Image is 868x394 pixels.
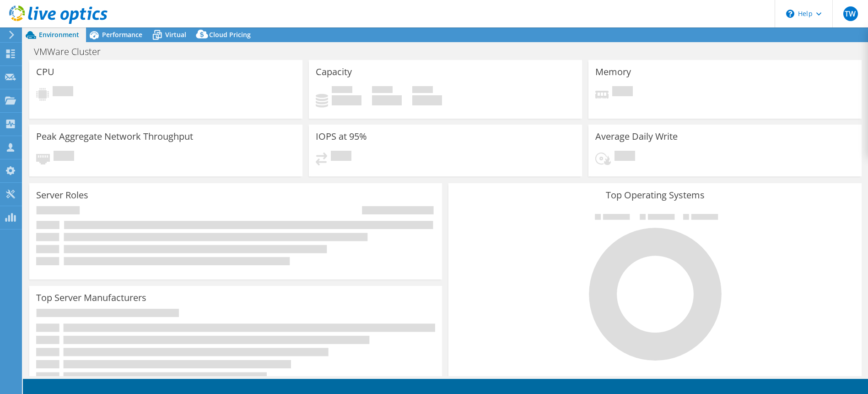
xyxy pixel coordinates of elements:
[209,30,251,39] span: Cloud Pricing
[372,86,393,95] span: Free
[412,86,433,95] span: Total
[412,95,442,105] h4: 0 GiB
[455,190,854,200] h3: Top Operating Systems
[786,10,794,18] svg: \n
[331,151,351,163] span: Pending
[53,86,73,98] span: Pending
[595,131,678,142] h3: Average Daily Write
[316,67,352,77] h3: Capacity
[612,86,633,98] span: Pending
[332,95,361,105] h4: 0 GiB
[165,30,186,39] span: Virtual
[102,30,142,39] span: Performance
[615,151,635,163] span: Pending
[54,151,74,163] span: Pending
[36,67,54,77] h3: CPU
[36,190,88,200] h3: Server Roles
[316,131,367,142] h3: IOPS at 95%
[39,30,79,39] span: Environment
[36,293,146,303] h3: Top Server Manufacturers
[332,86,352,95] span: Used
[595,67,631,77] h3: Memory
[843,6,858,21] span: TW
[30,47,115,57] h1: VMWare Cluster
[372,95,402,105] h4: 0 GiB
[36,131,193,142] h3: Peak Aggregate Network Throughput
